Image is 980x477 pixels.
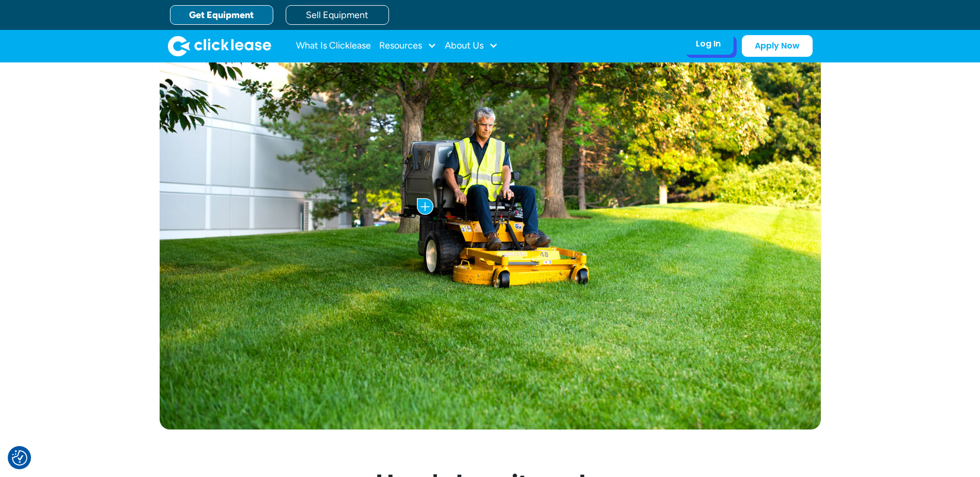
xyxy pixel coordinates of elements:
button: Consent Preferences [12,450,27,466]
a: Get Equipment [170,5,273,25]
div: Log In [696,39,721,49]
div: Resources [379,36,437,56]
a: Apply Now [742,35,813,57]
img: Plus icon with blue background [417,198,433,215]
a: home [168,36,271,56]
a: Sell Equipment [286,5,389,25]
img: Clicklease logo [168,36,271,56]
a: What Is Clicklease [296,36,371,56]
img: Revisit consent button [12,450,27,466]
div: About Us [445,36,498,56]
